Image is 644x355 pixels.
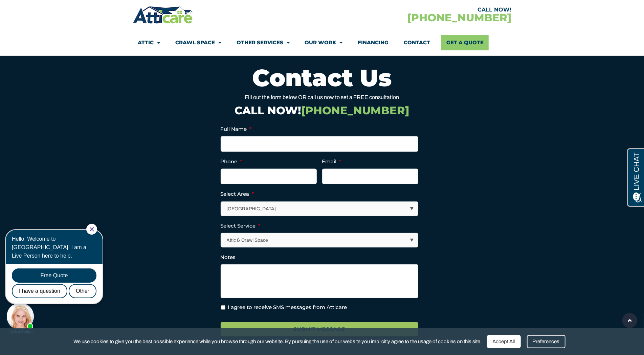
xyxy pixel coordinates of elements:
[17,5,54,14] span: Opens a chat window
[358,35,389,50] a: Financing
[3,66,641,90] h2: Contact Us
[175,35,221,50] a: Crawl Space
[302,104,409,117] span: [PHONE_NUMBER]
[3,93,641,102] p: Fill out the form below OR call us now to set a FREE consultation
[138,35,160,50] a: Attic
[74,337,482,346] span: We use cookies to give you the best possible experience while you browse through our website. By ...
[221,126,252,133] label: Full Name
[527,335,565,348] div: Preferences
[305,35,343,50] a: Our Work
[3,223,112,335] iframe: Chat Invitation
[487,335,521,348] div: Accept All
[138,35,507,50] nav: Menu
[221,158,242,165] label: Phone
[228,304,347,311] label: I agree to receive SMS messages from Atticare
[322,7,512,13] div: CALL NOW!
[221,254,236,261] label: Notes
[221,191,254,197] label: Select Area
[221,222,261,229] label: Select Service
[404,35,430,50] a: Contact
[221,322,418,337] input: Submit Message
[322,158,341,165] label: Email
[235,104,409,117] a: CALL NOW![PHONE_NUMBER]
[237,35,290,50] a: Other Services
[441,35,489,50] a: Get A Quote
